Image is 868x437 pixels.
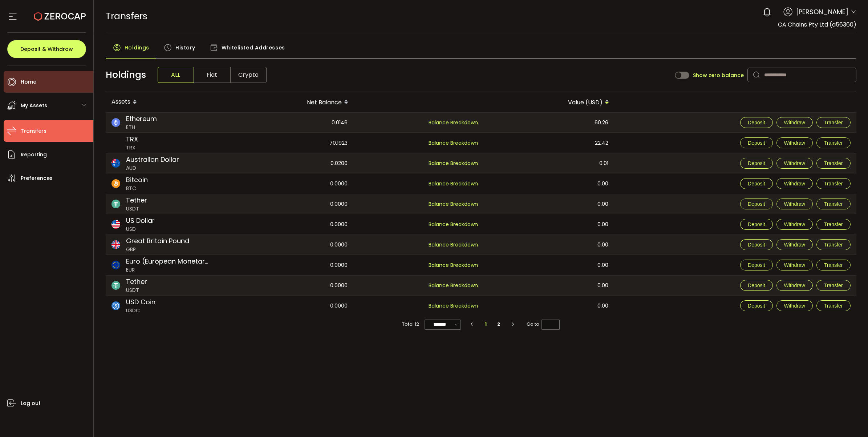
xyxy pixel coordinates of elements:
[126,216,155,225] span: US Dollar
[126,114,157,124] span: Ethereum
[224,113,353,132] div: 0.0146
[784,181,805,187] span: Withdraw
[126,185,148,192] span: BTC
[224,276,353,295] div: 0.0000
[740,280,772,291] button: Deposit
[484,113,614,132] div: 60.26
[126,266,211,274] span: EUR
[784,120,805,125] span: Withdraw
[824,221,843,227] span: Transfer
[748,120,765,125] span: Deposit
[740,137,772,148] button: Deposit
[126,246,189,253] span: GBP
[824,181,843,187] span: Transfer
[824,303,843,309] span: Transfer
[21,126,46,136] span: Transfers
[484,173,614,194] div: 0.00
[484,133,614,153] div: 22.42
[776,137,813,148] button: Withdraw
[527,319,560,329] span: Go to
[224,235,353,254] div: 0.0000
[484,194,614,214] div: 0.00
[740,260,772,270] button: Deposit
[158,67,194,83] span: ALL
[484,153,614,173] div: 0.01
[111,261,120,269] img: eur_portfolio.svg
[126,236,189,246] span: Great Britain Pound
[784,242,805,248] span: Withdraw
[224,153,353,173] div: 0.0200
[748,282,765,288] span: Deposit
[175,40,195,55] span: History
[126,286,147,294] span: USDT
[224,194,353,214] div: 0.0000
[429,302,478,310] span: Balance Breakdown
[126,225,155,233] span: USD
[816,158,851,169] button: Transfer
[748,181,765,187] span: Deposit
[429,119,478,126] span: Balance Breakdown
[21,398,41,409] span: Log out
[126,124,157,131] span: ETH
[776,219,813,230] button: Withdraw
[780,358,868,437] iframe: Chat Widget
[111,179,120,188] img: btc_portfolio.svg
[740,300,772,311] button: Deposit
[429,220,478,229] span: Balance Breakdown
[784,303,805,309] span: Withdraw
[824,140,843,146] span: Transfer
[784,282,805,288] span: Withdraw
[776,280,813,291] button: Withdraw
[816,199,851,209] button: Transfer
[824,160,843,166] span: Transfer
[748,140,765,146] span: Deposit
[784,201,805,207] span: Withdraw
[126,144,138,152] span: TRX
[7,40,86,58] button: Deposit & Withdraw
[824,242,843,248] span: Transfer
[492,319,505,329] li: 2
[816,260,851,270] button: Transfer
[776,178,813,189] button: Withdraw
[776,199,813,209] button: Withdraw
[126,297,155,307] span: USD Coin
[126,175,148,185] span: Bitcoin
[224,255,353,275] div: 0.0000
[111,301,120,310] img: usdc_portfolio.svg
[816,239,851,250] button: Transfer
[126,277,147,286] span: Tether
[111,220,120,229] img: usd_portfolio.svg
[222,40,285,55] span: Whitelisted Addresses
[816,137,851,148] button: Transfer
[776,158,813,169] button: Withdraw
[796,7,848,17] span: [PERSON_NAME]
[740,158,772,169] button: Deposit
[111,281,120,290] img: usdt_portfolio.svg
[484,296,614,316] div: 0.00
[429,241,478,249] span: Balance Breakdown
[224,214,353,234] div: 0.0000
[125,40,149,55] span: Holdings
[224,133,353,153] div: 70.1923
[740,219,772,230] button: Deposit
[748,201,765,207] span: Deposit
[111,200,120,208] img: usdt_portfolio.svg
[816,300,851,311] button: Transfer
[126,205,147,213] span: USDT
[111,159,120,168] img: aud_portfolio.svg
[748,262,765,268] span: Deposit
[429,160,478,167] span: Balance Breakdown
[816,117,851,128] button: Transfer
[126,134,138,144] span: TRX
[20,47,73,52] span: Deposit & Withdraw
[816,280,851,291] button: Transfer
[106,68,146,82] span: Holdings
[784,140,805,146] span: Withdraw
[484,255,614,275] div: 0.00
[816,178,851,189] button: Transfer
[126,307,155,314] span: USDC
[126,155,179,164] span: Australian Dollar
[816,219,851,230] button: Transfer
[429,139,478,147] span: Balance Breakdown
[106,96,224,108] div: Assets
